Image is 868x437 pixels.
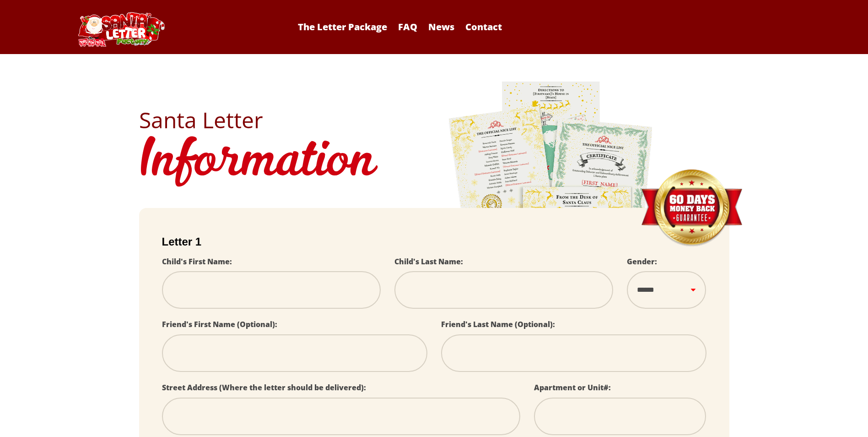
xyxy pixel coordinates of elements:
[394,21,422,33] a: FAQ
[448,80,654,336] img: letters.png
[461,21,507,33] a: Contact
[424,21,459,33] a: News
[534,382,611,393] label: Apartment or Unit#:
[139,109,729,131] h2: Santa Letter
[162,382,366,393] label: Street Address (Where the letter should be delivered):
[162,257,232,267] label: Child's First Name:
[627,257,657,267] label: Gender:
[640,169,743,247] img: Money Back Guarantee
[441,319,555,329] label: Friend's Last Name (Optional):
[139,131,729,194] h1: Information
[293,21,392,33] a: The Letter Package
[162,319,277,329] label: Friend's First Name (Optional):
[75,12,167,47] img: Santa Letter Logo
[162,235,706,248] h2: Letter 1
[394,257,463,267] label: Child's Last Name:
